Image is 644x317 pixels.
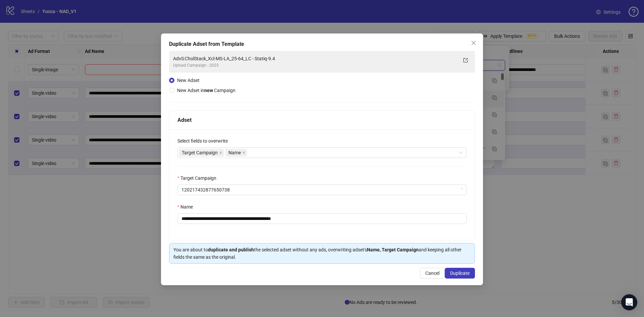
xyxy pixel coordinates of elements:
[173,62,458,69] div: Upload Campaign - 2025
[204,88,213,93] strong: new
[471,40,476,46] span: close
[173,246,471,261] div: You are about to the selected adset without any ads, overwriting adset's and keeping all other fi...
[367,247,419,252] strong: Name, Target Campaign
[177,213,467,224] input: Name
[177,137,232,145] label: Select fields to overwrite
[621,294,637,310] div: Open Intercom Messenger
[208,247,254,252] strong: duplicate and publish
[182,149,218,156] span: Target Campaign
[450,270,470,276] span: Duplicate
[177,78,200,83] span: New Adset
[169,40,475,48] div: Duplicate Adset from Template
[179,149,224,157] span: Target Campaign
[425,270,439,276] span: Cancel
[468,37,479,48] button: Close
[181,185,463,195] span: 120217432877650738
[177,203,197,211] label: Name
[228,149,241,156] span: Name
[242,151,246,154] span: close
[445,268,475,279] button: Duplicate
[463,58,468,63] span: export
[420,268,445,279] button: Cancel
[173,55,458,62] div: AdvS:CholStack_Xcl-MS-LA_25-64_LC - Statiq-9.4
[219,151,222,154] span: close
[177,88,235,93] span: New Adset in Campaign
[177,174,221,182] label: Target Campaign
[177,116,467,124] div: Adset
[225,149,247,157] span: Name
